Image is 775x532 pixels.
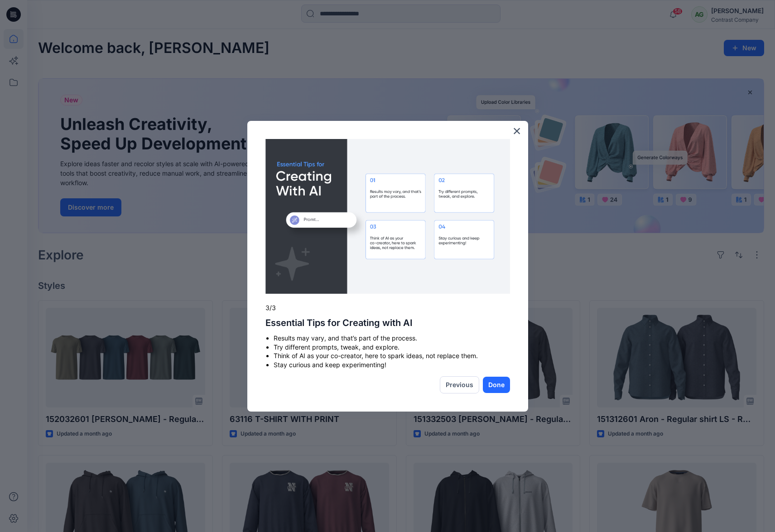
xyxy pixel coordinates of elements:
button: Previous [440,376,479,393]
li: Think of AI as your co-creator, here to spark ideas, not replace them. [274,351,510,360]
li: Results may vary, and that’s part of the process. [274,334,510,343]
button: Done [483,377,510,393]
button: Close [513,124,521,138]
h2: Essential Tips for Creating with AI [265,317,510,328]
li: Try different prompts, tweak, and explore. [274,343,510,352]
p: 3/3 [265,303,510,312]
li: Stay curious and keep experimenting! [274,360,510,369]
